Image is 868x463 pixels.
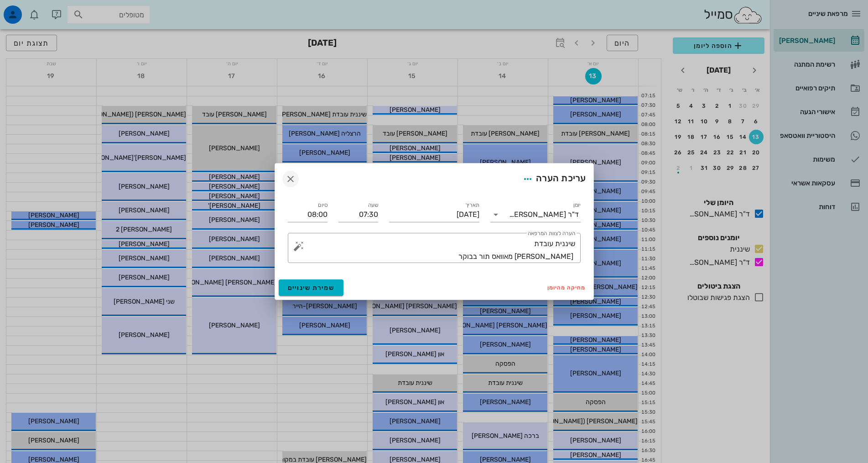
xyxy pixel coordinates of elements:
[368,202,378,209] label: שעה
[527,230,575,237] label: הערה לצוות המרפאה
[547,284,586,291] span: מחיקה מהיומן
[573,202,581,209] label: יומן
[288,284,335,292] span: שמירת שינויים
[490,207,581,222] div: יומןד"ר [PERSON_NAME]
[279,279,344,296] button: שמירת שינויים
[509,210,579,219] div: ד"ר [PERSON_NAME]
[544,281,590,294] button: מחיקה מהיומן
[520,171,586,187] div: עריכת הערה
[465,202,479,209] label: תאריך
[318,202,327,209] label: סיום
